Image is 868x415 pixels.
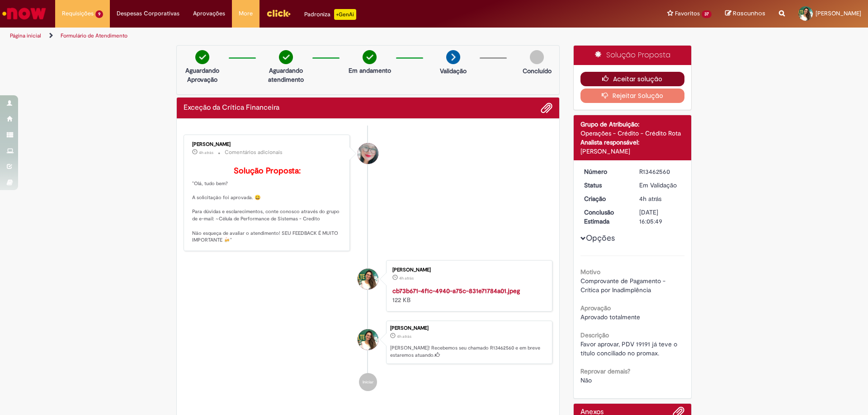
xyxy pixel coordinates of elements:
span: Favoritos [675,9,700,18]
span: Despesas Corporativas [117,9,179,18]
span: Aprovações [193,9,225,18]
img: check-circle-green.png [363,50,377,64]
a: cb73b671-4f1c-4940-a75c-831e71784a01.jpeg [392,287,520,295]
p: Aguardando Aprovação [180,66,224,84]
img: arrow-next.png [446,50,460,64]
img: img-circle-grey.png [530,50,544,64]
p: Concluído [523,66,552,75]
div: Operações - Crédito - Crédito Rota [580,129,685,138]
button: Aceitar solução [580,72,685,86]
img: check-circle-green.png [195,50,209,64]
p: +GenAi [334,9,356,20]
div: Em Validação [639,181,681,190]
span: Comprovante de Pagamento - Crítica por Inadimplência [580,277,667,294]
time: 29/08/2025 14:09:57 [199,150,213,155]
dt: Status [577,181,633,190]
div: Padroniza [304,9,356,20]
time: 29/08/2025 14:05:44 [639,195,661,203]
div: 29/08/2025 14:05:44 [639,194,681,203]
b: Reprovar demais? [580,367,630,375]
img: check-circle-green.png [279,50,293,64]
b: Descrição [580,331,609,339]
time: 29/08/2025 14:05:44 [397,334,411,339]
span: Não [580,376,592,384]
p: [PERSON_NAME]! Recebemos seu chamado R13462560 e em breve estaremos atuando. [390,345,547,359]
dt: Criação [577,194,633,203]
dt: Conclusão Estimada [577,208,633,226]
div: Analista responsável: [580,138,685,147]
b: Motivo [580,268,600,276]
div: 122 KB [392,286,543,304]
span: Aprovado totalmente [580,313,640,321]
div: Mariah Marques Da Costa [358,329,378,350]
div: [PERSON_NAME] [390,326,547,331]
p: Validação [440,66,467,75]
b: Aprovação [580,304,611,312]
span: Rascunhos [733,9,765,18]
div: [PERSON_NAME] [580,147,685,156]
div: [DATE] 16:05:49 [639,208,681,226]
p: "Olá, tudo bem? A solicitação foi aprovada. 😀 Para dúvidas e esclarecimentos, conte conosco atrav... [192,167,343,244]
small: Comentários adicionais [225,149,283,156]
ul: Trilhas de página [7,28,572,44]
div: Mariah Marques Da Costa [358,269,378,289]
img: click_logo_yellow_360x200.png [266,6,291,20]
span: Favor aprovar, PDV 19191 já teve o título conciliado no promax. [580,340,679,357]
span: More [239,9,253,18]
span: Requisições [62,9,94,18]
div: Franciele Fernanda Melo dos Santos [358,143,378,164]
span: 4h atrás [199,150,213,155]
a: Página inicial [10,32,41,39]
time: 29/08/2025 14:05:40 [399,275,414,281]
div: Grupo de Atribuição: [580,120,685,129]
button: Adicionar anexos [541,102,552,114]
a: Rascunhos [725,9,765,18]
button: Rejeitar Solução [580,89,685,103]
span: 4h atrás [639,195,661,203]
div: [PERSON_NAME] [192,142,343,147]
dt: Número [577,167,633,176]
span: 37 [702,10,712,18]
li: Mariah Marques Da Costa [184,321,552,364]
span: [PERSON_NAME] [816,9,861,17]
span: 4h atrás [399,275,414,281]
div: Solução Proposta [574,46,692,65]
span: 4h atrás [397,334,411,339]
h2: Exceção da Crítica Financeira Histórico de tíquete [184,104,279,112]
span: 9 [95,10,103,18]
img: ServiceNow [1,5,47,23]
b: Solução Proposta: [234,166,301,176]
div: [PERSON_NAME] [392,267,543,273]
ul: Histórico de tíquete [184,126,552,400]
p: Aguardando atendimento [264,66,308,84]
a: Formulário de Atendimento [61,32,127,39]
p: Em andamento [349,66,391,75]
div: R13462560 [639,167,681,176]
